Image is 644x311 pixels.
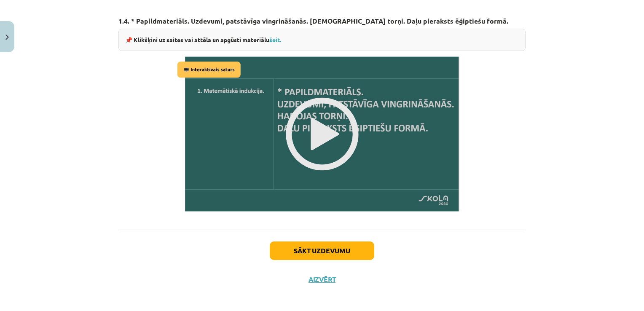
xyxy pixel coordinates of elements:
[125,36,281,43] strong: 📌 Klikšķini uz saites vai attēla un apgūsti materiālu
[118,16,508,25] strong: 1.4. * Papildmateriāls. Uzdevumi, patstāvīga vingrināšanās. [DEMOGRAPHIC_DATA] torņi. Daļu pierak...
[269,36,281,43] a: šeit.
[270,241,374,260] button: Sākt uzdevumu
[5,35,9,40] img: icon-close-lesson-0947bae3869378f0d4975bcd49f059093ad1ed9edebbc8119c70593378902aed.svg
[306,275,338,284] button: Aizvērt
